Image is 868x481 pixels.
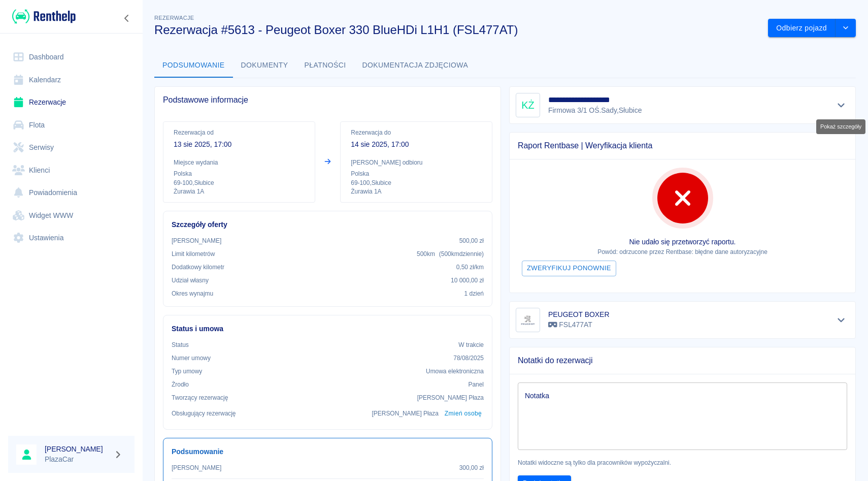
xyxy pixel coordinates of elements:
[172,409,236,418] p: Obsługujący rezerwację
[518,247,847,256] p: Powód: odrzucone przez Rentbase: błędne dane autoryzacyjne
[833,98,850,112] button: Pokaż szczegóły
[8,91,135,114] a: Rezerwacje
[518,237,847,247] p: Nie udało się przetworzyć raportu.
[172,324,484,334] h6: Status i umowa
[459,463,484,472] p: 300,00 zł
[351,169,482,178] p: Polska
[426,367,484,376] p: Umowa elektroniczna
[768,19,836,38] button: Odbierz pojazd
[518,141,847,151] span: Raport Rentbase | Weryfikacja klienta
[233,53,296,78] button: Dokumenty
[8,114,135,137] a: Flota
[174,178,305,187] p: 69-100 , Słubice
[351,128,482,137] p: Rezerwacja do
[456,263,484,272] p: 0,50 zł /km
[12,8,76,25] img: Renthelp logo
[154,15,194,21] span: Rezerwacje
[469,380,484,389] p: Panel
[816,119,865,134] div: Pokaż szczegóły
[8,204,135,227] a: Widget WWW
[351,187,482,196] p: Żurawia 1A
[516,93,540,117] div: KŻ
[172,236,221,245] p: [PERSON_NAME]
[172,463,221,472] p: [PERSON_NAME]
[174,187,305,196] p: Żurawia 1A
[45,444,110,454] h6: [PERSON_NAME]
[351,158,482,167] p: [PERSON_NAME] odbioru
[548,309,609,319] h6: PEUGEOT BOXER
[459,236,484,245] p: 500,00 zł
[154,23,760,37] h3: Rezerwacja #5613 - Peugeot Boxer 330 BlueHDi L1H1 (FSL477AT)
[172,354,211,363] p: Numer umowy
[172,340,189,349] p: Status
[8,227,135,249] a: Ustawienia
[354,53,477,78] button: Dokumentacja zdjęciowa
[8,159,135,182] a: Klienci
[443,406,484,421] button: Zmień osobę
[417,249,484,259] p: 500 km
[8,46,135,69] a: Dashboard
[548,319,609,330] p: FSL477AT
[522,261,616,276] button: Zweryfikuj ponownie
[8,136,135,159] a: Serwisy
[439,250,484,258] span: ( 500 km dziennie )
[172,380,189,389] p: Żrodło
[372,409,439,418] p: [PERSON_NAME] Płaza
[119,12,135,25] button: Zwiń nawigację
[154,53,233,78] button: Podsumowanie
[518,458,847,467] p: Notatki widoczne są tylko dla pracowników wypożyczalni.
[45,454,110,465] p: PlazaCar
[172,263,224,272] p: Dodatkowy kilometr
[296,53,354,78] button: Płatności
[451,276,484,285] p: 10 000,00 zł
[464,289,484,298] p: 1 dzień
[163,95,492,105] span: Podstawowe informacje
[174,169,305,178] p: Polska
[836,19,856,38] button: drop-down
[351,178,482,187] p: 69-100 , Słubice
[8,69,135,91] a: Kalendarz
[172,276,209,285] p: Udział własny
[8,8,76,25] a: Renthelp logo
[548,105,644,116] p: Firmowa 3/1 OŚ.Sady , Słubice
[458,340,484,349] p: W trakcie
[8,181,135,204] a: Powiadomienia
[172,446,484,457] h6: Podsumowanie
[174,128,305,137] p: Rezerwacja od
[172,289,213,298] p: Okres wynajmu
[172,367,202,376] p: Typ umowy
[174,158,305,167] p: Miejsce wydania
[417,393,484,402] p: [PERSON_NAME] Płaza
[172,249,215,259] p: Limit kilometrów
[351,139,482,150] p: 14 sie 2025, 17:00
[453,354,484,363] p: 78/08/2025
[174,139,305,150] p: 13 sie 2025, 17:00
[172,393,228,402] p: Tworzący rezerwację
[518,310,538,330] img: Image
[172,219,484,230] h6: Szczegóły oferty
[518,356,847,366] span: Notatki do rezerwacji
[833,313,850,327] button: Pokaż szczegóły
